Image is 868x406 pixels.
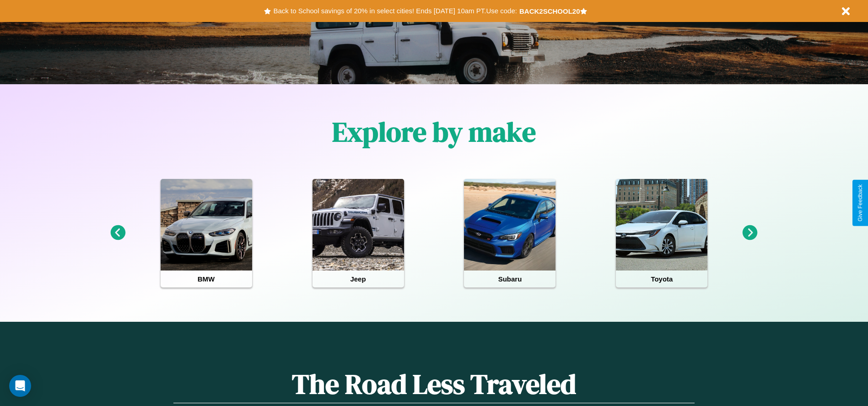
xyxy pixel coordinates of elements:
[161,271,252,287] h4: BMW
[857,184,863,222] div: Give Feedback
[519,7,580,15] b: BACK2SCHOOL20
[464,271,555,287] h4: Subaru
[332,113,536,151] h1: Explore by make
[271,5,519,17] button: Back to School savings of 20% in select cities! Ends [DATE] 10am PT.Use code:
[313,271,404,287] h4: Jeep
[616,271,707,287] h4: Toyota
[173,365,694,403] h1: The Road Less Traveled
[9,375,31,397] div: Open Intercom Messenger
